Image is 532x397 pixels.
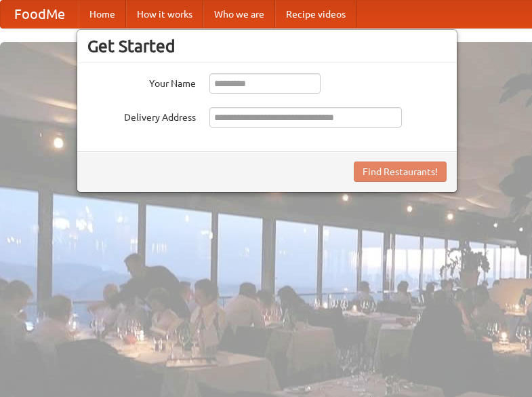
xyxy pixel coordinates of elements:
[87,107,196,124] label: Delivery Address
[354,162,447,182] button: Find Restaurants!
[1,1,79,28] a: FoodMe
[275,1,356,28] a: Recipe videos
[87,73,196,90] label: Your Name
[203,1,275,28] a: Who we are
[126,1,203,28] a: How it works
[87,36,447,56] h3: Get Started
[79,1,126,28] a: Home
